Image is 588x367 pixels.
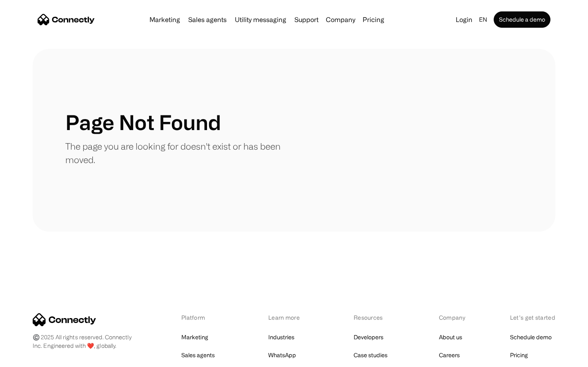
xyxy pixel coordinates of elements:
[268,332,294,343] a: Industries
[510,313,555,322] div: Let’s get started
[291,16,322,23] a: Support
[185,16,230,23] a: Sales agents
[181,313,226,322] div: Platform
[354,349,388,361] a: Case studies
[510,349,528,361] a: Pricing
[354,332,383,343] a: Developers
[181,332,208,343] a: Marketing
[439,313,468,322] div: Company
[65,110,221,135] h1: Page Not Found
[510,332,552,343] a: Schedule demo
[439,349,460,361] a: Careers
[268,349,296,361] a: WhatsApp
[479,14,487,25] div: en
[146,16,183,23] a: Marketing
[268,313,311,322] div: Learn more
[232,16,290,23] a: Utility messaging
[326,14,355,25] div: Company
[439,332,462,343] a: About us
[65,139,294,166] p: The page you are looking for doesn't exist or has been moved.
[452,14,476,25] a: Login
[16,353,49,364] ul: Language list
[359,16,388,23] a: Pricing
[181,349,215,361] a: Sales agents
[354,313,396,322] div: Resources
[494,11,550,28] a: Schedule a demo
[8,352,49,364] aside: Language selected: English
